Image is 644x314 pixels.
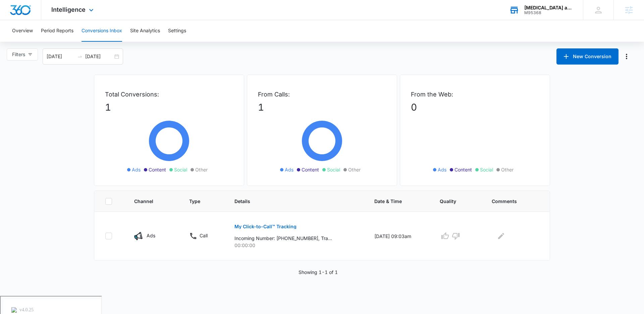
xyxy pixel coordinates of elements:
span: Date & Time [374,198,414,205]
img: logo_orange.svg [11,11,16,16]
p: Showing 1-1 of 1 [299,269,338,276]
span: Other [195,166,208,173]
p: My Click-to-Call™ Tracking [234,224,297,229]
p: Ads [147,232,155,239]
span: Intelligence [51,6,86,13]
p: Call [200,232,208,239]
span: Ads [285,166,293,173]
p: 00:00:00 [234,242,358,249]
span: Channel [134,198,164,205]
span: Ads [438,166,446,173]
p: Incoming Number: [PHONE_NUMBER], Tracking Number: [PHONE_NUMBER], Ring To: [PHONE_NUMBER], Caller... [234,235,332,242]
p: 1 [105,100,233,114]
button: Site Analytics [130,20,160,42]
p: From Calls: [258,90,386,99]
span: Other [348,166,361,173]
p: From the Web: [411,90,539,99]
div: Domain Overview [25,40,60,44]
span: Quality [440,198,466,205]
span: Content [149,166,166,173]
button: New Conversion [556,48,619,65]
input: Start date [47,53,74,60]
img: tab_keywords_by_traffic_grey.svg [67,39,72,44]
div: Domain: [DOMAIN_NAME] [17,17,74,23]
span: Social [327,166,340,173]
button: Manage Numbers [621,51,632,62]
div: account id [524,10,573,15]
span: Social [174,166,187,173]
span: Social [480,166,493,173]
span: Filters [12,51,25,58]
button: My Click-to-Call™ Tracking [234,219,297,235]
span: Comments [492,198,529,205]
input: End date [85,53,113,60]
div: account name [524,5,573,10]
div: v 4.0.25 [19,11,33,16]
span: Other [501,166,514,173]
td: [DATE] 09:03am [366,212,432,261]
button: Settings [168,20,186,42]
p: 1 [258,100,386,114]
button: Overview [12,20,33,42]
span: to [77,54,83,59]
span: swap-right [77,54,83,59]
button: Edit Comments [496,231,506,241]
button: Conversions Inbox [82,20,122,42]
p: Total Conversions: [105,90,233,99]
span: Content [302,166,319,173]
img: tab_domain_overview_orange.svg [18,39,23,44]
span: Type [189,198,209,205]
span: Ads [132,166,141,173]
div: Keywords by Traffic [74,40,113,44]
p: 0 [411,100,539,114]
img: website_grey.svg [11,17,16,23]
button: Period Reports [41,20,73,42]
span: Content [454,166,472,173]
button: Filters [7,48,38,61]
span: Details [234,198,348,205]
